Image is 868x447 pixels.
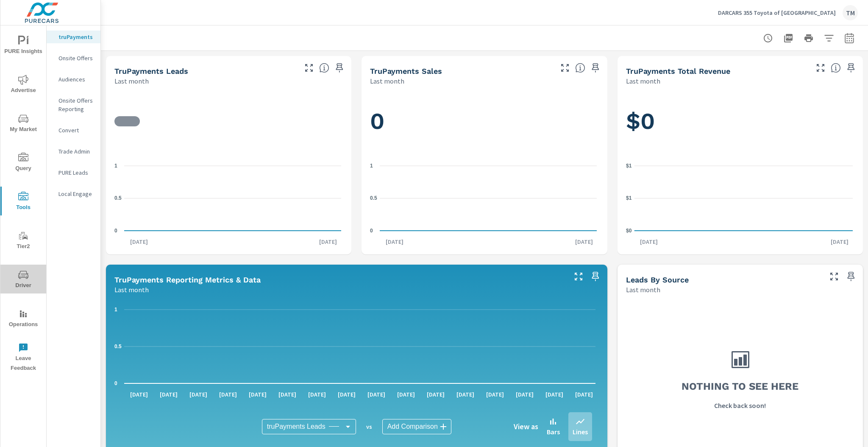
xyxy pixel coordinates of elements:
[58,126,94,134] p: Convert
[626,107,854,136] h1: $0
[380,237,409,246] p: [DATE]
[800,30,817,47] button: Print Report
[382,419,451,434] div: Add Comparison
[47,31,100,43] div: truPayments
[262,419,356,434] div: truPayments Leads
[3,231,44,251] span: Tier2
[47,166,100,179] div: PURE Leads
[3,114,44,134] span: My Market
[302,390,332,399] p: [DATE]
[514,422,538,431] h6: View as
[451,390,480,399] p: [DATE]
[114,344,122,349] text: 0.5
[844,270,858,283] span: Save this to your personalized report
[682,379,798,394] h3: Nothing to see here
[319,63,329,73] span: The number of truPayments leads.
[547,427,560,437] p: Bars
[124,390,154,399] p: [DATE]
[0,25,46,377] div: nav menu
[114,67,188,75] h5: truPayments Leads
[213,390,243,399] p: [DATE]
[47,73,100,86] div: Audiences
[558,61,572,75] button: Make Fullscreen
[626,67,730,75] h5: truPayments Total Revenue
[634,237,664,246] p: [DATE]
[626,163,632,169] text: $1
[114,228,117,234] text: 0
[302,61,316,75] button: Make Fullscreen
[3,192,44,212] span: Tools
[718,9,836,17] p: DARCARS 355 Toyota of [GEOGRAPHIC_DATA]
[370,195,377,201] text: 0.5
[3,309,44,330] span: Operations
[825,237,854,246] p: [DATE]
[844,61,858,75] span: Save this to your personalized report
[58,147,94,156] p: Trade Admin
[843,5,858,20] div: TM
[391,390,421,399] p: [DATE]
[47,145,100,158] div: Trade Admin
[575,63,585,73] span: Number of sales matched to a truPayments lead. [Source: This data is sourced from the dealer's DM...
[573,427,588,437] p: Lines
[267,422,325,431] span: truPayments Leads
[184,390,213,399] p: [DATE]
[114,76,149,86] p: Last month
[3,270,44,291] span: Driver
[370,67,442,75] h5: truPayments Sales
[58,75,94,84] p: Audiences
[589,61,602,75] span: Save this to your personalized report
[114,195,122,201] text: 0.5
[572,270,585,283] button: Make Fullscreen
[831,63,841,73] span: Total revenue from sales matched to a truPayments lead. [Source: This data is sourced from the de...
[47,187,100,200] div: Local Engage
[540,390,569,399] p: [DATE]
[114,163,117,169] text: 1
[3,153,44,173] span: Query
[626,195,632,201] text: $1
[58,96,94,113] p: Onsite Offers Reporting
[569,390,599,399] p: [DATE]
[114,285,149,295] p: Last month
[58,33,94,41] p: truPayments
[3,36,44,56] span: PURE Insights
[273,390,302,399] p: [DATE]
[3,343,44,373] span: Leave Feedback
[58,168,94,177] p: PURE Leads
[626,228,632,234] text: $0
[626,285,660,295] p: Last month
[387,422,438,431] span: Add Comparison
[47,124,100,137] div: Convert
[114,275,261,284] h5: truPayments Reporting Metrics & Data
[362,390,391,399] p: [DATE]
[370,107,598,136] h1: 0
[47,52,100,64] div: Onsite Offers
[58,190,94,198] p: Local Engage
[714,400,766,411] p: Check back soon!
[626,76,660,86] p: Last month
[821,30,837,47] button: Apply Filters
[370,228,373,234] text: 0
[841,30,858,47] button: Select Date Range
[626,275,689,284] h5: Leads By Source
[589,270,602,283] span: Save this to your personalized report
[114,380,117,386] text: 0
[827,270,841,283] button: Make Fullscreen
[480,390,510,399] p: [DATE]
[421,390,451,399] p: [DATE]
[313,237,343,246] p: [DATE]
[814,61,827,75] button: Make Fullscreen
[154,390,184,399] p: [DATE]
[58,54,94,62] p: Onsite Offers
[3,75,44,95] span: Advertise
[510,390,540,399] p: [DATE]
[370,76,404,86] p: Last month
[780,30,797,47] button: "Export Report to PDF"
[243,390,273,399] p: [DATE]
[124,237,154,246] p: [DATE]
[370,163,373,169] text: 1
[569,237,599,246] p: [DATE]
[47,94,100,115] div: Onsite Offers Reporting
[333,61,346,75] span: Save this to your personalized report
[114,307,117,313] text: 1
[356,423,382,430] p: vs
